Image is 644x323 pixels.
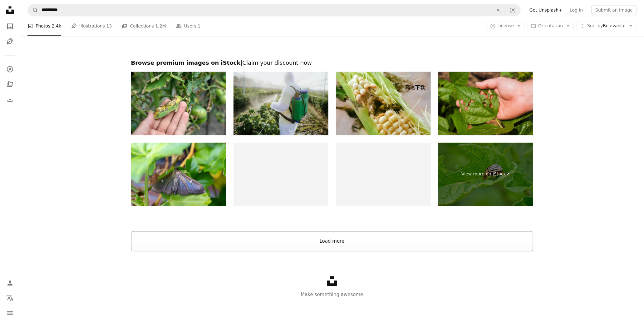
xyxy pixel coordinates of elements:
[131,231,533,251] button: Load more
[526,5,566,15] a: Get Unsplash+
[487,21,525,31] button: License
[336,143,431,206] img: Bug Eaten Leaves
[4,63,16,75] a: Explore
[576,21,637,31] button: Sort byRelevance
[336,72,431,135] img: Corn Pests: Corn Earworm
[240,59,312,66] span: | Claim your discount now
[438,143,533,206] a: View more on iStock↗
[106,23,112,30] span: 13
[592,5,637,15] button: Submit an image
[587,23,603,28] span: Sort by
[27,4,521,16] form: Find visuals sitewide
[4,93,16,105] a: Download History
[28,4,38,16] button: Search Unsplash
[498,23,514,28] span: License
[438,72,533,135] img: Insect damage to bean leaf
[4,307,16,319] button: Menu
[4,292,16,304] button: Language
[131,72,226,135] img: Septoria leaf spot on tomato. damaged by disease and pests of tomato leaves
[20,291,644,298] p: Make something awesome
[4,277,16,289] a: Log in / Sign up
[405,85,425,90] span: 高速下载
[491,4,505,16] button: Clear
[71,16,112,36] a: Illustrations 13
[131,59,533,67] h2: Browse premium images on iStock
[587,23,626,29] span: Relevance
[155,23,166,30] span: 1.2M
[176,16,201,36] a: Users 1
[131,143,226,206] img: boxwood moth
[234,72,328,135] img: Agricultural worker takes care of his estate
[198,23,200,30] span: 1
[538,23,563,28] span: Orientation
[234,143,328,206] img: Young adult woman hand holding spray bottle and spraying chemical liquid on cherry leaves with ap...
[566,5,587,15] a: Log in
[527,21,574,31] button: Orientation
[122,16,166,36] a: Collections 1.2M
[505,4,520,16] button: Visual search
[4,35,16,48] a: Illustrations
[4,20,16,33] a: Photos
[4,78,16,90] a: Collections
[4,4,16,18] a: Home — Unsplash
